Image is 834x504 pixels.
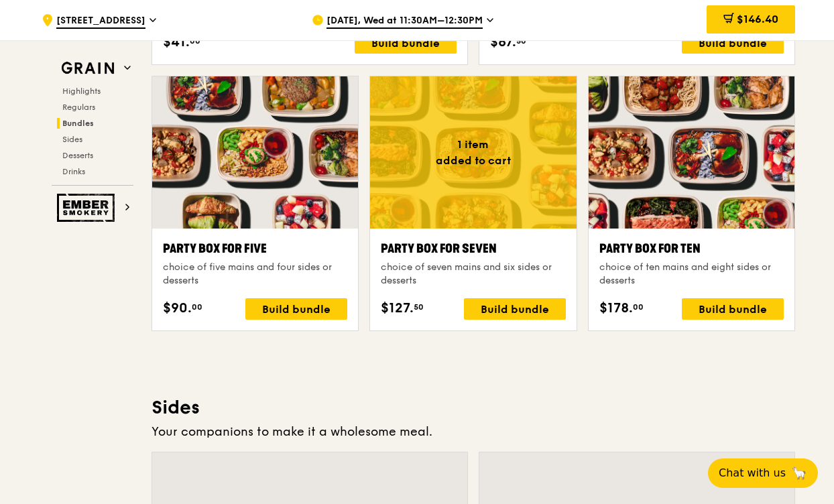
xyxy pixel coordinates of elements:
span: [STREET_ADDRESS] [56,14,145,29]
span: 00 [633,302,644,312]
span: Highlights [62,86,101,96]
span: Sides [62,135,82,144]
span: Chat with us [719,465,786,481]
div: Party Box for Seven [381,239,565,258]
span: 50 [516,36,526,46]
div: Party Box for Ten [599,239,784,258]
div: Build bundle [464,298,566,320]
span: Regulars [62,103,95,112]
div: choice of seven mains and six sides or desserts [381,261,565,288]
button: Chat with us🦙 [708,458,818,488]
span: Bundles [62,119,94,128]
h3: Sides [152,395,795,420]
img: Grain web logo [57,56,119,80]
span: 00 [190,36,200,46]
span: $67. [490,32,516,52]
span: 50 [414,302,424,312]
div: Build bundle [682,32,784,54]
div: Build bundle [355,32,457,54]
div: Party Box for Five [163,239,347,258]
span: [DATE], Wed at 11:30AM–12:30PM [326,14,483,29]
span: $178. [599,298,633,318]
span: $146.40 [737,13,778,25]
span: $127. [381,298,414,318]
span: 00 [192,302,202,312]
div: Build bundle [245,298,347,320]
div: Your companions to make it a wholesome meal. [152,422,795,441]
span: 🦙 [791,465,807,481]
span: $90. [163,298,192,318]
span: $41. [163,32,190,52]
img: Ember Smokery web logo [57,194,119,222]
div: choice of five mains and four sides or desserts [163,261,347,288]
div: choice of ten mains and eight sides or desserts [599,261,784,288]
div: Build bundle [682,298,784,320]
span: Desserts [62,151,93,160]
span: Drinks [62,167,85,176]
